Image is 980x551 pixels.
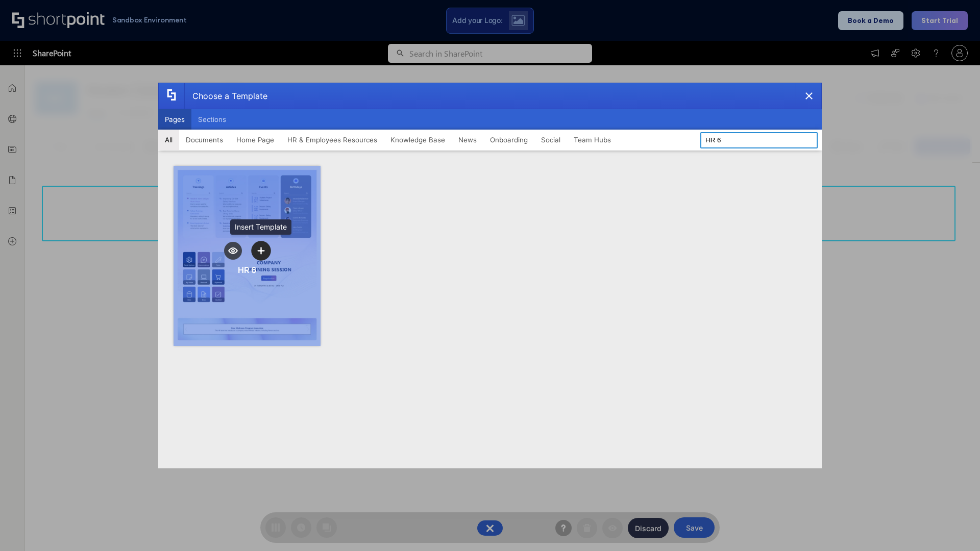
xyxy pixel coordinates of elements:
button: Team Hubs [567,130,618,150]
button: HR & Employees Resources [281,130,384,150]
button: News [452,130,483,150]
button: Onboarding [483,130,534,150]
button: Sections [191,109,233,130]
button: All [158,130,179,150]
button: Knowledge Base [384,130,452,150]
input: Search [700,132,818,148]
button: Home Page [230,130,281,150]
button: Documents [179,130,230,150]
div: template selector [158,83,822,468]
div: HR 6 [238,265,256,275]
div: Choose a Template [184,83,267,109]
button: Pages [158,109,191,130]
iframe: Chat Widget [929,502,980,551]
button: Social [534,130,567,150]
